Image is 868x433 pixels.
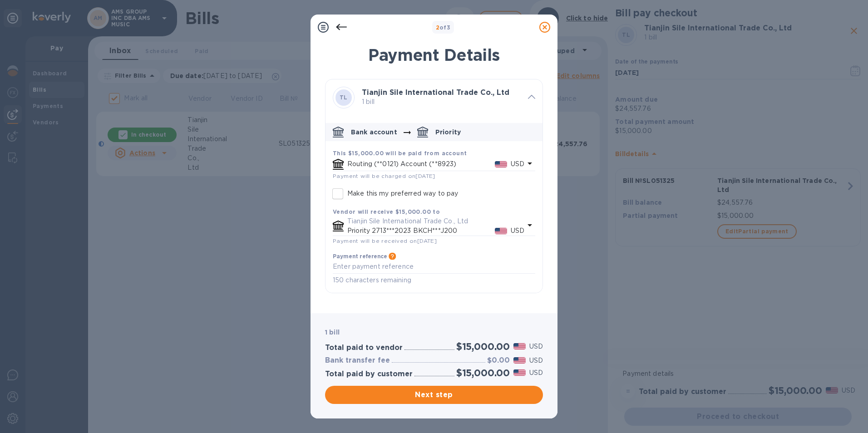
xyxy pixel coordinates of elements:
p: USD [529,368,543,378]
img: USD [495,161,507,167]
p: Tianjin Sile International Trade Co., Ltd [347,216,524,226]
p: Make this my preferred way to pay [347,189,458,198]
p: USD [529,342,543,351]
img: USD [495,228,507,234]
h1: Payment Details [325,45,543,64]
button: Next step [325,386,543,404]
h3: Payment reference [333,253,387,260]
p: USD [511,159,524,169]
h3: Bank transfer fee [325,356,390,365]
span: Next step [332,389,536,400]
span: 2 [436,24,439,31]
h2: $15,000.00 [456,367,510,379]
img: USD [513,343,526,349]
b: Tianjin Sile International Trade Co., Ltd [362,88,509,97]
img: USD [513,357,526,364]
p: USD [529,356,543,365]
h3: Total paid by customer [325,370,413,379]
b: 1 bill [325,329,340,336]
b: This $15,000.00 will be paid from account [333,150,467,157]
p: USD [511,226,524,236]
p: Priority 2713***2023 BKCH***J200 [347,226,495,236]
b: Vendor will receive $15,000.00 to [333,208,440,215]
img: USD [513,369,526,376]
span: Payment will be charged on [DATE] [333,172,435,179]
div: default-method [325,119,542,293]
b: TL [340,94,348,101]
p: Priority [435,128,461,137]
p: Routing (**0121) Account (**8923) [347,159,495,169]
h3: Total paid to vendor [325,344,403,352]
p: 1 bill [362,97,521,107]
h3: $0.00 [487,356,510,365]
b: of 3 [436,24,451,31]
p: 150 characters remaining [333,275,535,285]
span: Payment will be received on [DATE] [333,237,437,244]
p: Bank account [351,128,397,137]
h2: $15,000.00 [456,341,510,352]
div: TLTianjin Sile International Trade Co., Ltd 1 bill [325,79,542,116]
